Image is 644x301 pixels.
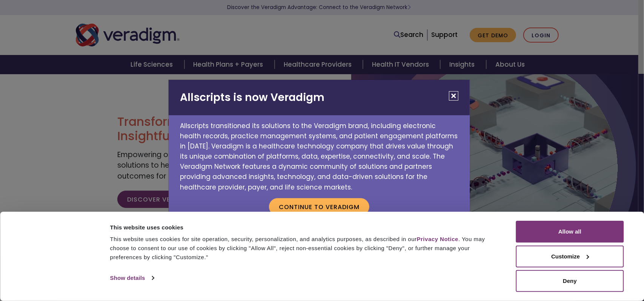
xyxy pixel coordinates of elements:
a: Show details [110,272,154,284]
button: Close [449,91,458,101]
h2: Allscripts is now Veradigm [169,80,470,115]
button: Allow all [516,221,624,243]
div: This website uses cookies for site operation, security, personalization, and analytics purposes, ... [110,235,499,262]
p: Allscripts transitioned its solutions to the Veradigm brand, including electronic health records,... [169,115,470,193]
button: Deny [516,270,624,292]
div: This website uses cookies [110,223,499,232]
a: Privacy Notice [417,236,458,242]
button: Customize [516,246,624,267]
button: Continue to Veradigm [269,198,369,215]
